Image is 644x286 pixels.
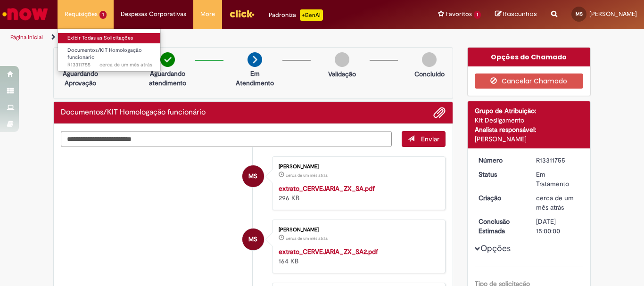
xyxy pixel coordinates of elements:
img: img-circle-grey.png [422,52,437,67]
ul: Trilhas de página [7,29,422,46]
div: [PERSON_NAME] [279,164,436,170]
div: [PERSON_NAME] [279,227,436,233]
span: Despesas Corporativas [121,9,186,19]
img: img-circle-grey.png [335,52,349,67]
div: Maria Eduarda Rosa Susuki [242,229,264,250]
div: 164 KB [279,247,436,266]
span: 1 [474,11,481,19]
button: Enviar [402,131,446,147]
img: arrow-next.png [248,52,262,67]
div: Kit Desligamento [475,115,584,125]
img: ServiceNow [1,5,50,24]
div: [DATE] 15:00:00 [536,217,580,236]
span: Rascunhos [503,9,537,18]
a: Rascunhos [495,10,537,19]
p: Concluído [414,69,445,79]
div: [PERSON_NAME] [475,134,584,144]
span: Favoritos [446,9,472,19]
dt: Número [471,155,529,165]
span: cerca de um mês atrás [286,236,328,241]
time: 22/07/2025 07:55:02 [286,236,328,241]
span: cerca de um mês atrás [99,61,152,68]
span: Requisições [65,9,98,19]
span: R13311755 [67,61,152,69]
span: Documentos/KIT Homologação funcionário [67,47,142,61]
a: Exibir Todas as Solicitações [58,33,162,43]
span: Enviar [421,135,439,143]
div: 22/07/2025 07:56:07 [536,193,580,212]
img: click_logo_yellow_360x200.png [229,7,255,21]
span: cerca de um mês atrás [286,172,328,178]
div: Analista responsável: [475,125,584,134]
div: Em Tratamento [536,170,580,188]
span: MS [248,228,257,251]
img: check-circle-green.png [160,52,175,67]
ul: Requisições [58,28,161,72]
span: [PERSON_NAME] [589,10,637,18]
div: 296 KB [279,184,436,203]
span: MS [248,165,257,188]
span: cerca de um mês atrás [536,194,574,212]
span: 1 [99,11,107,19]
p: +GenAi [300,9,323,21]
div: Opções do Chamado [468,48,591,66]
div: R13311755 [536,155,580,165]
dt: Criação [471,193,529,203]
span: More [200,9,215,19]
p: Aguardando atendimento [145,69,190,88]
time: 22/07/2025 07:55:02 [286,172,328,178]
span: MS [576,11,583,17]
button: Adicionar anexos [433,106,446,119]
div: Maria Eduarda Rosa Susuki [242,165,264,187]
time: 22/07/2025 07:56:07 [536,194,574,212]
a: Aberto R13311755 : Documentos/KIT Homologação funcionário [58,45,162,65]
dt: Conclusão Estimada [471,217,529,236]
p: Aguardando Aprovação [58,69,103,88]
a: Página inicial [10,33,43,41]
div: Grupo de Atribuição: [475,106,584,115]
a: extrato_CERVEJARIA_ZX_SA2.pdf [279,247,378,256]
div: Padroniza [269,9,323,21]
dt: Status [471,170,529,179]
textarea: Digite sua mensagem aqui... [61,131,392,147]
p: Validação [328,69,356,79]
button: Cancelar Chamado [475,74,584,89]
h2: Documentos/KIT Homologação funcionário Histórico de tíquete [61,108,206,117]
a: extrato_CERVEJARIA_ZX_SA.pdf [279,184,375,193]
p: Em Atendimento [232,69,278,88]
